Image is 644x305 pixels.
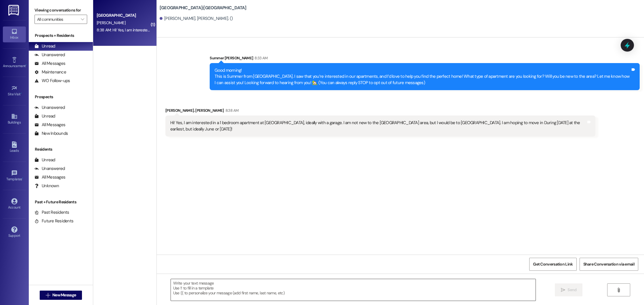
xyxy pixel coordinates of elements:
[35,52,65,58] div: Unanswered
[40,291,82,300] button: New Message
[35,6,87,15] label: Viewing conversations for
[3,111,26,127] a: Buildings
[35,113,55,119] div: Unread
[35,78,70,84] div: WO Follow-ups
[35,209,69,215] div: Past Residents
[35,174,65,180] div: All Messages
[3,26,26,42] a: Inbox
[35,60,65,67] div: All Messages
[3,83,26,99] a: Site Visit •
[97,20,125,25] span: [PERSON_NAME]
[160,5,246,11] b: [GEOGRAPHIC_DATA]: [GEOGRAPHIC_DATA]
[29,146,93,152] div: Residents
[561,288,565,292] i: 
[170,120,586,132] div: Hi! Yes, I am interested in a 1 bedroom apartment at [GEOGRAPHIC_DATA], ideally with a garage. I ...
[29,33,93,39] div: Prospects + Residents
[224,107,238,113] div: 8:38 AM
[580,258,638,271] button: Share Conversation via email
[8,5,20,16] img: ResiDesk Logo
[21,91,22,95] span: •
[35,218,73,224] div: Future Residents
[81,17,84,22] i: 
[35,130,68,137] div: New Inbounds
[22,176,23,180] span: •
[210,55,640,63] div: Summer [PERSON_NAME]
[215,67,630,86] div: Good morning! This is Summer from [GEOGRAPHIC_DATA]. I saw that you’re interested in our apartmen...
[3,168,26,184] a: Templates •
[97,12,150,18] div: [GEOGRAPHIC_DATA]
[583,261,635,267] span: Share Conversation via email
[533,261,573,267] span: Get Conversation Link
[46,293,50,298] i: 
[253,55,267,61] div: 8:33 AM
[35,105,65,111] div: Unanswered
[3,196,26,212] a: Account
[616,288,621,292] i: 
[29,199,93,205] div: Past + Future Residents
[3,140,26,155] a: Leads
[529,258,576,271] button: Get Conversation Link
[35,43,55,49] div: Unread
[3,225,26,240] a: Support
[35,122,65,128] div: All Messages
[52,292,76,298] span: New Message
[26,63,26,67] span: •
[97,27,550,33] div: 8:38 AM: Hi! Yes, I am interested in a 1 bedroom apartment at [GEOGRAPHIC_DATA], ideally with a g...
[29,94,93,100] div: Prospects
[37,15,78,24] input: All communities
[555,283,583,296] button: Send
[567,287,576,293] span: Send
[160,16,233,22] div: [PERSON_NAME]. [PERSON_NAME]. ()
[165,107,595,115] div: [PERSON_NAME]. [PERSON_NAME]
[35,157,55,163] div: Unread
[35,69,66,75] div: Maintenance
[35,183,59,189] div: Unknown
[35,166,65,172] div: Unanswered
